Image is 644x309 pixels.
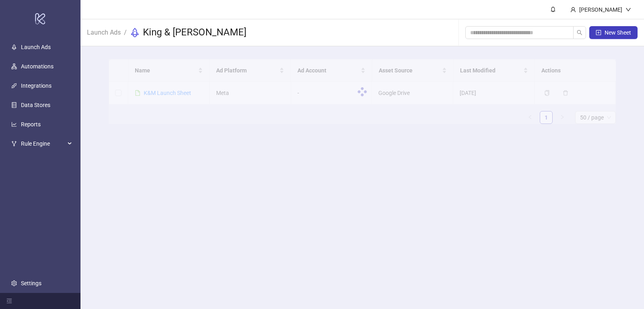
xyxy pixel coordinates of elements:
span: plus-square [596,30,601,35]
span: search [577,30,582,35]
span: fork [11,141,17,146]
span: New Sheet [605,29,631,36]
span: user [570,7,576,12]
a: Automations [21,63,54,70]
a: Integrations [21,82,52,89]
span: Rule Engine [21,136,65,152]
a: Reports [21,121,41,128]
span: rocket [130,28,140,37]
a: Launch Ads [21,44,51,50]
span: bell [550,6,556,12]
h3: King & [PERSON_NAME] [143,26,246,39]
button: New Sheet [589,26,638,39]
a: Settings [21,280,41,286]
a: Data Stores [21,102,50,108]
span: menu-fold [6,298,12,304]
span: down [625,7,631,12]
a: Launch Ads [85,27,122,36]
div: [PERSON_NAME] [576,5,625,14]
li: / [124,26,127,39]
